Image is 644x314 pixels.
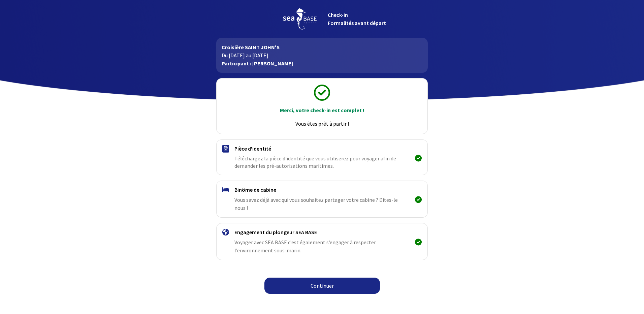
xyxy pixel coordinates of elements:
[223,120,421,128] p: Vous êtes prêt à partir !
[283,8,317,30] img: logo_seabase.svg
[264,278,380,294] a: Continuer
[222,229,229,235] img: engagement.svg
[328,11,386,26] span: Check-in Formalités avant départ
[234,239,376,254] span: Voyager avec SEA BASE c’est également s’engager à respecter l’environnement sous-marin.
[222,43,422,51] p: Croisière SAINT JOHN'S
[223,106,421,114] p: Merci, votre check-in est complet !
[234,186,409,193] h4: Binôme de cabine
[234,229,409,235] h4: Engagement du plongeur SEA BASE
[234,196,398,211] span: Vous savez déjà avec qui vous souhaitez partager votre cabine ? Dites-le nous !
[222,51,422,59] p: Du [DATE] au [DATE]
[234,145,409,152] h4: Pièce d'identité
[222,145,229,153] img: passport.svg
[234,155,401,169] span: Téléchargez la pièce d'identité que vous utiliserez pour voyager afin de demander les pré-autoris...
[222,187,229,192] img: binome.svg
[222,59,422,67] p: Participant : [PERSON_NAME]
